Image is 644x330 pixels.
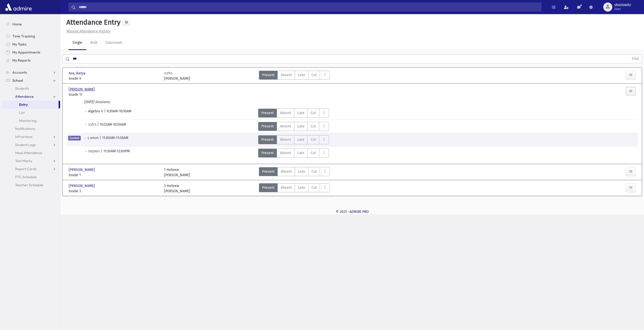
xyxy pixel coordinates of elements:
[2,133,60,141] a: Infractions
[259,167,330,178] div: AttTypes
[258,122,329,131] div: AttTypes
[262,185,274,190] span: Present
[86,36,101,50] a: Bulk
[2,173,60,181] a: PTC Schedule
[69,71,87,76] span: Ase, Batya
[2,165,60,173] a: Report Cards
[12,78,23,83] span: School
[12,42,26,46] span: My Tasks
[15,143,36,147] span: Student Logs
[2,141,60,149] a: Student Logs
[69,172,159,178] span: Grade 1
[349,210,369,214] a: ADMIRE PRO
[100,122,126,131] span: 10:12AM-10:50AM
[66,29,110,33] u: Missing Attendance History
[2,117,60,125] a: Monitoring
[2,68,60,76] a: Accounts
[311,110,316,116] span: Cut
[64,18,120,27] h5: Attendance Entry
[19,110,25,115] span: List
[86,109,104,118] span: - Algebra II
[15,167,36,171] span: Report Cards
[614,3,631,7] span: skoslowitz
[12,70,27,75] span: Accounts
[258,109,329,118] div: AttTypes
[261,150,274,156] span: Present
[280,137,291,142] span: Absent
[261,110,274,116] span: Present
[281,72,292,78] span: Absent
[259,183,330,194] div: AttTypes
[19,118,36,123] span: Monitoring
[68,209,636,214] div: © 2025 -
[2,149,60,157] a: Meal Attendance
[298,185,305,190] span: Late
[280,124,291,129] span: Absent
[76,3,541,12] input: Search
[69,76,159,81] span: Grade 9
[298,72,305,78] span: Late
[2,101,59,109] a: Entry
[280,150,291,156] span: Absent
[262,72,274,78] span: Present
[15,94,34,99] span: Attendance
[311,137,316,142] span: Cut
[100,135,102,144] span: |
[4,2,33,12] img: AdmirePro
[12,22,22,26] span: Home
[2,92,60,101] a: Attendance
[107,109,131,118] span: 9:30AM-10:10AM
[2,109,60,117] a: List
[2,76,60,84] a: School
[281,169,292,174] span: Absent
[101,36,126,50] a: Classroom
[15,134,32,139] span: Infractions
[69,167,96,172] span: [PERSON_NAME]
[281,185,292,190] span: Absent
[280,110,291,116] span: Absent
[2,20,60,28] a: Home
[84,100,110,104] i: [DATE] Sessions:
[19,102,28,107] span: Entry
[258,135,329,144] div: AttTypes
[311,72,317,78] span: Cut
[311,169,317,174] span: Cut
[311,124,316,129] span: Cut
[2,157,60,165] a: Test Marks
[69,183,96,188] span: [PERSON_NAME]
[15,159,32,163] span: Test Marks
[64,29,110,33] a: Missing Attendance History
[86,149,101,158] span: - השקפה
[261,124,274,129] span: Present
[15,86,29,91] span: Students
[2,40,60,48] a: My Tasks
[261,137,274,142] span: Present
[69,188,159,194] span: Grade 3
[614,7,631,11] span: User
[69,87,96,92] span: [PERSON_NAME]
[164,183,190,194] div: 3 Hebrew [PERSON_NAME]
[12,58,30,63] span: My Reports
[101,149,103,158] span: |
[164,167,190,178] div: 1 Hebrew [PERSON_NAME]
[2,48,60,56] a: My Appointments
[164,71,190,81] div: הלכה [PERSON_NAME]
[103,149,130,158] span: 11:30AM-12:00PM
[297,110,304,116] span: Late
[2,125,60,133] a: Notifications
[311,185,317,190] span: Cut
[2,56,60,64] a: My Reports
[259,71,330,81] div: AttTypes
[629,55,642,63] button: Find
[68,136,81,140] span: Current
[297,137,304,142] span: Late
[297,124,304,129] span: Late
[102,135,128,144] span: 11:00AM-11:30AM
[15,151,42,155] span: Meal Attendance
[15,126,35,131] span: Notifications
[297,150,304,156] span: Late
[68,36,86,50] a: Single
[12,50,40,55] span: My Appointments
[86,122,97,131] span: - הלכה
[15,183,43,187] span: Teacher Schedule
